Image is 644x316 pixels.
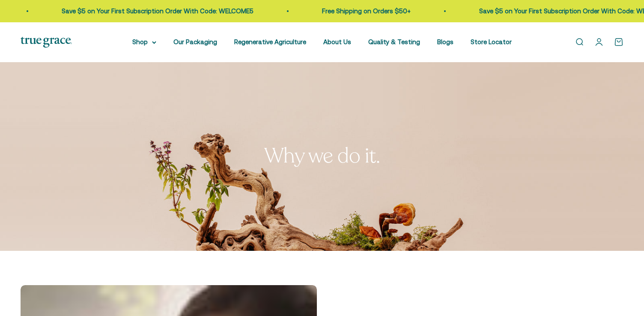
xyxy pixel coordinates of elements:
a: Our Packaging [173,38,217,45]
p: Save $5 on Your First Subscription Order With Code: WELCOME5 [62,6,253,16]
a: Free Shipping on Orders $50+ [322,7,411,15]
a: Store Locator [471,38,512,45]
a: Regenerative Agriculture [234,38,306,45]
summary: Shop [132,37,156,47]
a: Blogs [437,38,453,45]
split-lines: Why we do it. [264,142,380,170]
a: Quality & Testing [368,38,420,45]
a: About Us [323,38,351,45]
